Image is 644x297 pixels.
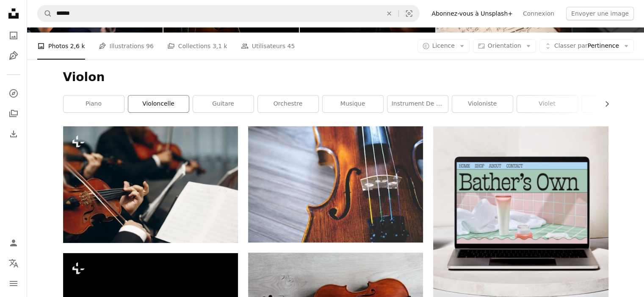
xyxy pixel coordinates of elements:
[63,180,238,188] a: Quatuor à cordes élégant se produisant lors d’une réception de mariage dans un restaurant, bel ho...
[5,5,22,24] a: Accueil — Unsplash
[63,70,608,85] h1: Violon
[517,95,578,112] a: violet
[554,42,619,50] span: Pertinence
[387,95,448,112] a: instrument de musique
[417,39,470,53] button: Licence
[5,255,22,272] button: Langue
[241,33,295,60] a: Utilisateurs 45
[146,41,154,51] span: 96
[426,7,518,20] a: Abonnez-vous à Unsplash+
[63,126,238,243] img: Quatuor à cordes élégant se produisant lors d’une réception de mariage dans un restaurant, bel ho...
[554,42,588,49] span: Classer par
[37,5,420,22] form: Rechercher des visuels sur tout le site
[5,234,22,251] a: Connexion / S’inscrire
[38,5,52,22] button: Rechercher sur Unsplash
[193,95,254,112] a: guitare
[128,95,189,112] a: violoncelle
[5,125,22,142] a: Historique de téléchargement
[213,41,227,51] span: 3,1 k
[258,95,318,112] a: orchestre
[99,33,154,60] a: Illustrations 96
[399,5,419,22] button: Recherche de visuels
[248,126,423,242] img: violon marron et noir
[452,95,513,112] a: violoniste
[380,5,398,22] button: Effacer
[5,85,22,102] a: Explorer
[488,42,521,49] span: Orientation
[582,95,642,112] a: flûte
[323,95,383,112] a: musique
[5,105,22,122] a: Collections
[5,27,22,44] a: Photos
[566,7,634,20] button: Envoyer une image
[473,39,536,53] button: Orientation
[5,275,22,292] button: Menu
[5,47,22,64] a: Illustrations
[518,7,559,20] a: Connexion
[287,41,295,51] span: 45
[248,180,423,188] a: violon marron et noir
[167,33,227,60] a: Collections 3,1 k
[432,42,455,49] span: Licence
[539,39,634,53] button: Classer parPertinence
[599,95,608,112] button: faire défiler la liste vers la droite
[64,95,124,112] a: piano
